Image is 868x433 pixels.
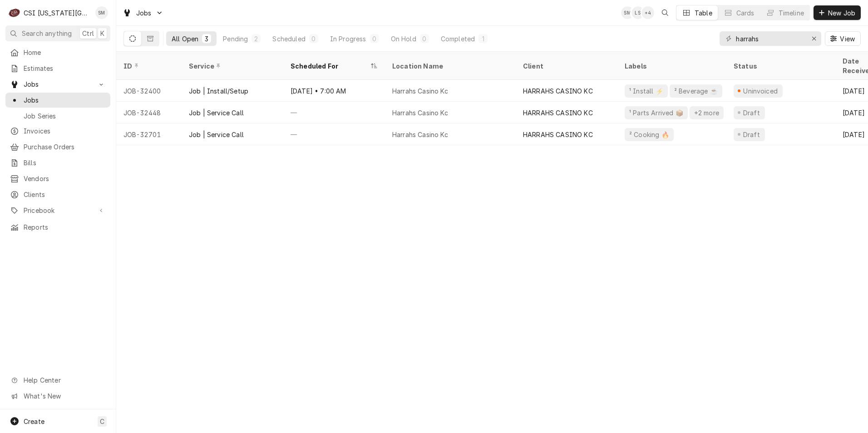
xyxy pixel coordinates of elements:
[5,77,110,92] a: Go to Jobs
[5,171,110,186] a: Vendors
[24,375,105,385] span: Help Center
[116,123,182,145] div: JOB-32701
[736,8,755,18] div: Cards
[392,86,448,96] div: Harrahs Casino Kc
[742,86,779,96] div: Uninvoiced
[22,29,72,38] span: Search anything
[695,8,712,18] div: Table
[523,86,593,96] div: HARRAHS CASINO KC
[100,417,104,426] span: C
[5,45,110,60] a: Home
[24,95,106,105] span: Jobs
[136,8,152,18] span: Jobs
[24,158,106,167] span: Bills
[742,130,761,139] div: Draft
[24,48,106,57] span: Home
[807,31,821,46] button: Erase input
[116,102,182,123] div: JOB-32448
[392,130,448,139] div: Harrahs Casino Kc
[24,391,105,401] span: What's New
[123,61,173,71] div: ID
[95,6,108,19] div: Sean Mckelvey's Avatar
[311,34,316,44] div: 0
[422,34,427,44] div: 0
[24,79,92,89] span: Jobs
[392,108,448,118] div: Harrahs Casino Kc
[116,80,182,102] div: JOB-32400
[628,108,684,118] div: ¹ Parts Arrived 📦
[631,6,644,19] div: Lindy Springer's Avatar
[5,155,110,170] a: Bills
[5,373,110,388] a: Go to Help Center
[119,5,167,20] a: Go to Jobs
[625,61,719,71] div: Labels
[5,25,110,41] button: Search anythingCtrlK
[523,130,593,139] div: HARRAHS CASINO KC
[24,206,92,215] span: Pricebook
[24,418,44,425] span: Create
[826,8,857,18] span: New Job
[189,61,274,71] div: Service
[95,6,108,19] div: SM
[5,93,110,108] a: Jobs
[736,31,804,46] input: Keyword search
[24,64,106,73] span: Estimates
[621,6,634,19] div: Sean Mckelvey's Avatar
[283,102,385,123] div: —
[82,29,94,38] span: Ctrl
[5,139,110,154] a: Purchase Orders
[189,130,244,139] div: Job | Service Call
[253,34,259,44] div: 2
[523,108,593,118] div: HARRAHS CASINO KC
[272,34,305,44] div: Scheduled
[673,86,719,96] div: ² Beverage ☕️
[283,80,385,102] div: [DATE] • 7:00 AM
[24,142,106,152] span: Purchase Orders
[223,34,248,44] div: Pending
[441,34,475,44] div: Completed
[480,34,486,44] div: 1
[24,8,90,18] div: CSI [US_STATE][GEOGRAPHIC_DATA].
[172,34,198,44] div: All Open
[693,108,720,118] div: +2 more
[24,126,106,136] span: Invoices
[838,34,857,44] span: View
[24,222,106,232] span: Reports
[8,6,21,19] div: C
[5,203,110,218] a: Go to Pricebook
[641,6,654,19] div: + 4
[523,61,608,71] div: Client
[658,5,672,20] button: Open search
[742,108,761,118] div: Draft
[372,34,377,44] div: 0
[24,111,106,121] span: Job Series
[5,123,110,138] a: Invoices
[631,6,644,19] div: LS
[330,34,366,44] div: In Progress
[5,108,110,123] a: Job Series
[8,6,21,19] div: CSI Kansas City.'s Avatar
[24,174,106,183] span: Vendors
[5,389,110,403] a: Go to What's New
[734,61,826,71] div: Status
[621,6,634,19] div: SM
[391,34,416,44] div: On Hold
[5,61,110,76] a: Estimates
[283,123,385,145] div: —
[392,61,507,71] div: Location Name
[5,220,110,235] a: Reports
[291,61,369,71] div: Scheduled For
[628,130,670,139] div: ² Cooking 🔥
[814,5,861,20] button: New Job
[5,187,110,202] a: Clients
[204,34,209,44] div: 3
[628,86,664,96] div: ¹ Install ⚡️
[189,86,248,96] div: Job | Install/Setup
[825,31,861,46] button: View
[100,29,104,38] span: K
[24,190,106,199] span: Clients
[189,108,244,118] div: Job | Service Call
[779,8,804,18] div: Timeline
